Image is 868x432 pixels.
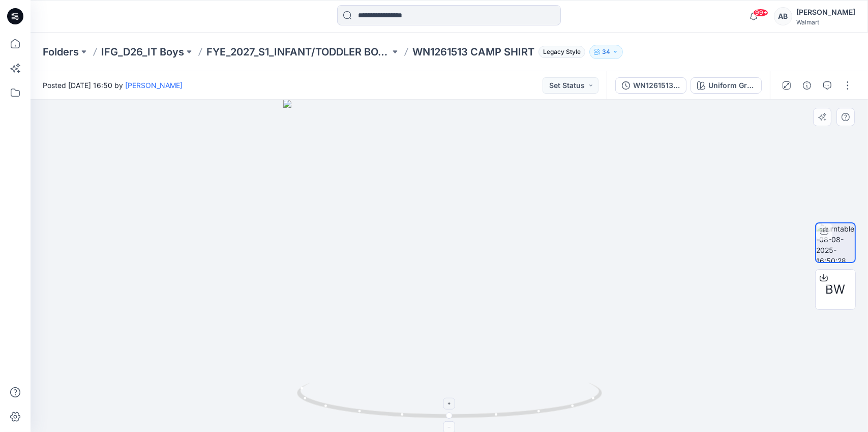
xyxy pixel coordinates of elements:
[101,45,184,59] a: IFG_D26_IT Boys
[615,77,686,94] button: WN1261513_CAMP SHIRT_GRADE VERIFICATION (2024.2 VS)
[796,6,855,18] div: [PERSON_NAME]
[206,45,390,59] a: FYE_2027_S1_INFANT/TODDLER BOYS
[589,45,623,59] button: 34
[826,280,846,299] span: BW
[125,81,183,90] a: [PERSON_NAME]
[799,77,815,94] button: Details
[708,80,755,91] div: Uniform Green
[602,46,610,57] p: 34
[43,80,183,91] span: Posted [DATE] 16:50 by
[43,45,79,59] a: Folders
[796,18,855,26] div: Walmart
[534,45,585,59] button: Legacy Style
[633,80,680,91] div: WN1261513_CAMP SHIRT_GRADE VERIFICATION (2024.2 VS)
[691,77,762,94] button: Uniform Green
[816,223,855,262] img: turntable-08-08-2025-16:50:28
[774,7,792,25] div: AB
[753,9,768,17] span: 99+
[412,45,534,59] p: WN1261513 CAMP SHIRT
[538,46,585,58] span: Legacy Style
